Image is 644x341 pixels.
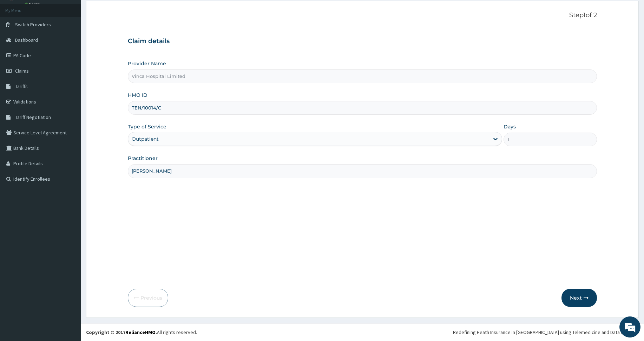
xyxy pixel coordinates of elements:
[15,114,51,120] span: Tariff Negotiation
[4,192,134,216] textarea: Type your message and hit 'Enter'
[128,38,597,45] h3: Claim details
[15,37,38,43] span: Dashboard
[125,329,156,335] a: RelianceHMO
[128,164,597,178] input: Enter Name
[86,329,157,335] strong: Copyright © 2017 .
[128,289,168,307] button: Previous
[13,35,28,53] img: d_794563401_company_1708531726252_794563401
[128,123,166,130] label: Type of Service
[132,135,159,142] div: Outpatient
[128,60,166,67] label: Provider Name
[37,39,118,48] div: Chat with us now
[15,68,29,74] span: Claims
[25,2,41,7] a: Online
[15,21,51,28] span: Switch Providers
[128,92,147,99] label: HMO ID
[81,323,644,341] footer: All rights reserved.
[41,88,97,159] span: We're online!
[561,289,597,307] button: Next
[115,4,132,20] div: Minimize live chat window
[15,83,28,89] span: Tariffs
[128,155,158,162] label: Practitioner
[128,12,597,19] p: Step 1 of 2
[453,329,639,336] div: Redefining Heath Insurance in [GEOGRAPHIC_DATA] using Telemedicine and Data Science!
[504,123,516,130] label: Days
[128,101,597,115] input: Enter HMO ID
